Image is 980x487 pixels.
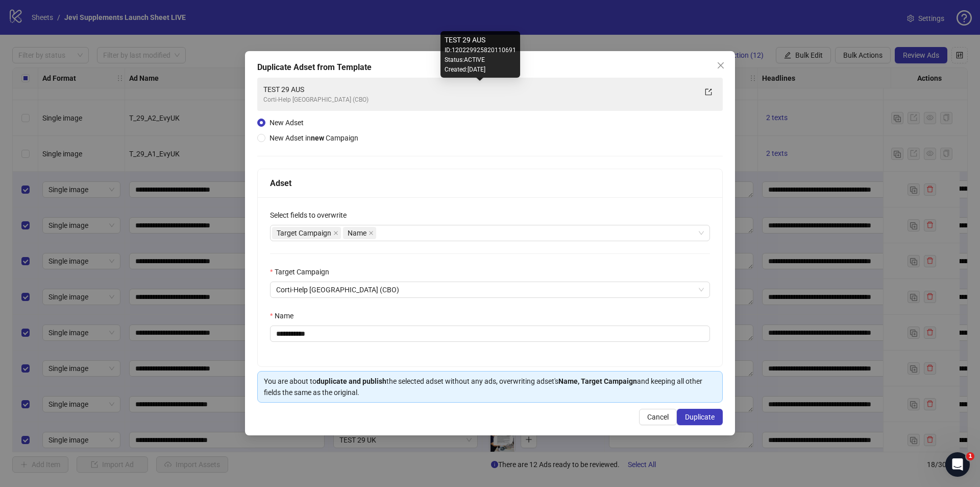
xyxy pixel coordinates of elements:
span: Corti-Help Australia (CBO) [276,282,704,297]
div: Corti-Help [GEOGRAPHIC_DATA] (CBO) [263,95,696,105]
strong: duplicate and publish [316,377,386,385]
span: export [705,88,712,96]
span: Target Campaign [277,227,331,239]
button: Close [713,57,729,74]
label: Select fields to overwrite [270,210,353,221]
iframe: Intercom live chat [945,452,970,477]
div: TEST 29 AUS [263,84,696,95]
div: You are about to the selected adset without any ads, overwriting adset's and keeping all other fi... [264,376,716,398]
div: Adset [270,177,710,190]
div: ID: 120229925820110691 [445,45,516,55]
button: Cancel [639,409,677,425]
span: Duplicate [685,413,715,421]
span: Target Campaign [272,227,341,239]
span: New Adset [269,119,304,127]
div: TEST 29 AUS [445,34,516,45]
span: close [369,230,374,236]
span: close [717,61,725,69]
span: Name [343,227,376,239]
span: close [333,230,338,236]
span: Cancel [647,413,669,421]
div: Status: ACTIVE [445,55,516,65]
input: Name [270,326,710,342]
span: New Adset in Campaign [269,134,358,142]
div: Created: [DATE] [445,65,516,75]
label: Name [270,310,300,321]
strong: new [311,134,324,142]
span: 1 [966,452,974,460]
span: Name [348,227,366,239]
div: Duplicate Adset from Template [257,61,723,74]
label: Target Campaign [270,266,336,277]
button: Duplicate [677,409,723,425]
strong: Name, Target Campaign [558,377,637,385]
